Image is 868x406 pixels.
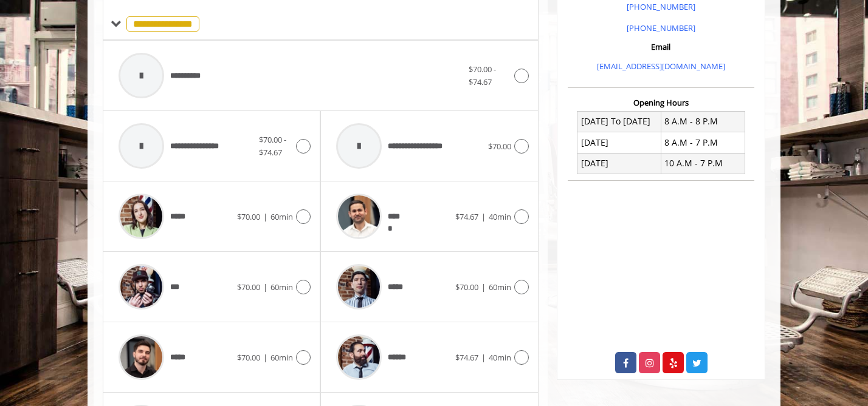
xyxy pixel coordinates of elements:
span: $70.00 [237,211,260,222]
span: $70.00 [488,141,511,152]
a: [EMAIL_ADDRESS][DOMAIN_NAME] [597,61,725,72]
span: | [263,211,267,222]
span: 60min [270,282,293,293]
h3: Opening Hours [568,98,754,107]
span: 40min [489,211,511,222]
span: $70.00 - $74.67 [259,134,286,158]
span: 60min [270,352,293,363]
td: 8 A.M - 7 P.M [661,132,745,153]
td: 10 A.M - 7 P.M [661,153,745,174]
span: | [481,211,486,222]
span: $74.67 [455,211,478,222]
span: $70.00 [455,282,478,293]
span: $74.67 [455,352,478,363]
td: [DATE] [577,153,661,174]
span: $70.00 [237,352,260,363]
td: [DATE] [577,132,661,153]
span: | [481,352,486,363]
span: $70.00 - $74.67 [469,64,496,87]
td: 8 A.M - 8 P.M [661,111,745,132]
a: [PHONE_NUMBER] [627,22,695,33]
a: [PHONE_NUMBER] [627,1,695,12]
h3: Email [571,42,751,51]
span: $70.00 [237,282,260,293]
span: 40min [489,352,511,363]
span: 60min [489,282,511,293]
span: 60min [270,211,293,222]
span: | [263,282,267,293]
span: | [481,282,486,293]
td: [DATE] To [DATE] [577,111,661,132]
span: | [263,352,267,363]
